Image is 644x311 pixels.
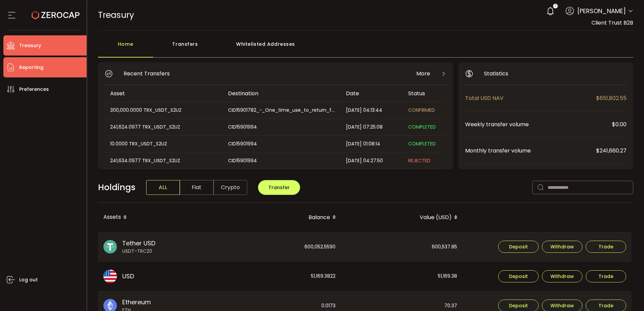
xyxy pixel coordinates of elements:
span: Deposit [509,244,528,249]
span: Preferences [19,84,49,94]
button: Deposit [498,241,539,253]
span: Holdings [98,181,135,194]
div: CID15901782_-_One_time_use_to_return_funds [223,106,340,114]
div: Balance [220,212,342,223]
span: Total USD NAV [465,94,596,102]
span: Fiat [180,180,214,195]
div: Value (USD) [342,212,463,223]
span: Trade [599,303,613,308]
div: CID15901994 [223,123,340,131]
div: Date [341,90,403,97]
div: Assets [98,212,220,223]
span: Log out [19,275,38,285]
div: CID15901994 [223,157,340,165]
button: Deposit [498,270,539,282]
div: 241,624.0977 TRX_USDT_S2UZ [105,123,222,131]
div: Asset [105,90,223,97]
span: REJECTED [408,157,430,164]
span: Deposit [509,274,528,279]
span: Deposit [509,303,528,308]
span: Monthly transfer volume [465,146,596,155]
div: 10.0000 TRX_USDT_S2UZ [105,140,222,148]
div: [DATE] 04:13:44 [341,106,403,114]
span: Crypto [214,180,247,195]
span: 2 [555,4,556,8]
span: $0.00 [612,120,626,129]
span: Withdraw [550,274,574,279]
span: $241,660.27 [596,146,626,155]
div: 241,634.0977 TRX_USDT_S2UZ [105,157,222,165]
img: usd_portfolio.svg [103,270,117,283]
span: Recent Transfers [124,69,170,78]
button: Withdraw [542,241,582,253]
div: [DATE] 01:08:14 [341,140,403,148]
div: [DATE] 07:25:08 [341,123,403,131]
span: $651,802.55 [596,94,626,102]
iframe: Chat Widget [610,279,644,311]
span: Withdraw [550,244,574,249]
button: Transfer [258,180,300,195]
div: 51,169.3822 [220,262,341,291]
span: More [416,69,430,78]
span: Treasury [19,41,41,50]
span: [PERSON_NAME] [577,6,626,15]
button: Withdraw [542,270,582,282]
div: 300,000.0000 TRX_USDT_S2UZ [105,106,222,114]
span: ALL [146,180,180,195]
span: Weekly transfer volume [465,120,612,129]
button: Trade [586,270,626,282]
span: CONFIRMED [408,107,435,113]
span: Trade [599,244,613,249]
div: CID15901994 [223,140,340,148]
span: Transfer [268,184,290,191]
span: Trade [599,274,613,279]
span: Ethereum [122,298,151,307]
div: Transfers [153,37,217,58]
span: USDT-TRC20 [122,248,155,255]
span: USD [122,272,134,281]
div: 600,052.5590 [220,233,341,262]
div: 51,169.38 [342,262,462,291]
span: Treasury [98,9,134,21]
div: Home [98,37,153,58]
img: usdt_portfolio.svg [103,240,117,253]
div: [DATE] 04:27:50 [341,157,403,165]
span: Tether USD [122,239,155,248]
div: Destination [223,90,341,97]
span: Statistics [484,69,508,78]
div: Whitelisted Addresses [217,37,314,58]
span: Reporting [19,63,43,72]
button: Trade [586,241,626,253]
div: Status [403,90,445,97]
div: 600,537.85 [342,233,462,262]
span: COMPLETED [408,140,436,147]
span: COMPLETED [408,124,436,130]
span: Withdraw [550,303,574,308]
span: Client Trust B2B [591,19,633,27]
